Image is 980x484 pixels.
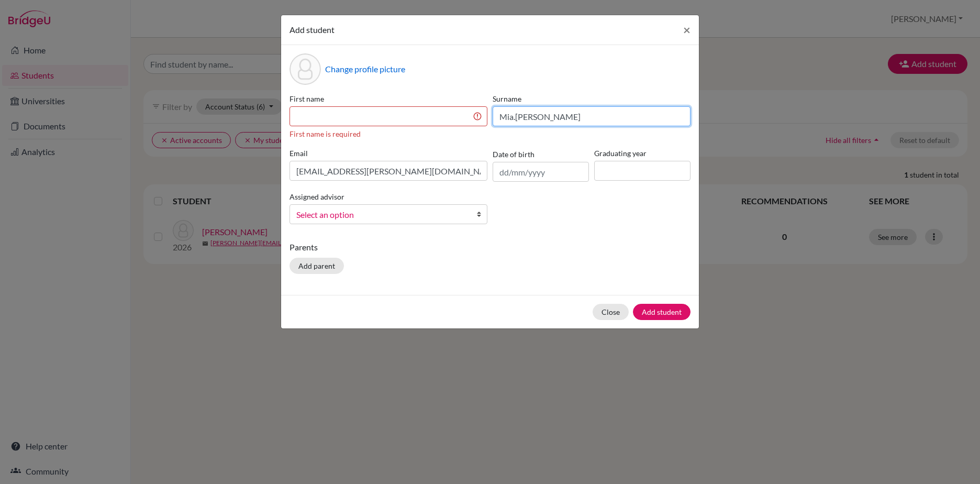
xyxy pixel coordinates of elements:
[289,258,344,274] button: Add parent
[289,191,344,202] label: Assigned advisor
[289,148,487,159] label: Email
[289,25,335,35] span: Add student
[675,15,699,45] button: Close
[593,304,629,320] button: Close
[493,162,589,182] input: dd/mm/yyyy
[493,149,534,160] label: Date of birth
[683,22,691,37] span: ×
[493,93,691,104] label: Surname
[289,241,691,254] p: Parents
[594,148,691,159] label: Graduating year
[633,304,691,320] button: Add student
[296,208,467,222] span: Select an option
[289,128,487,139] div: First name is required
[289,53,321,85] div: Profile picture
[289,93,487,104] label: First name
